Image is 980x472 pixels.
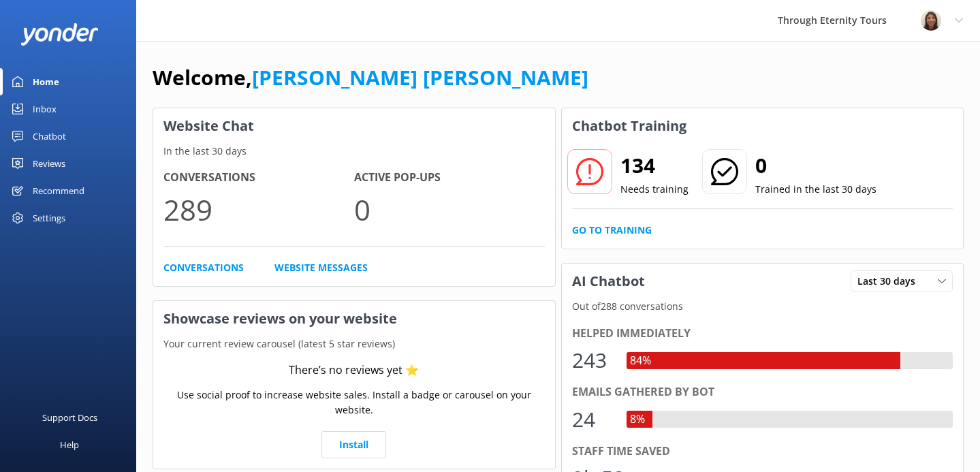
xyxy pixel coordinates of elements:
h3: Showcase reviews on your website [153,301,555,336]
div: Helped immediately [572,325,953,343]
h4: Conversations [163,169,354,187]
a: Go to Training [572,223,652,238]
div: Help [60,431,79,458]
div: Reviews [33,150,65,177]
h2: 134 [620,149,689,182]
div: Settings [33,204,65,232]
div: 84% [627,352,654,370]
p: 0 [354,187,545,232]
div: Staff time saved [572,443,953,460]
img: yonder-white-logo.png [20,23,99,46]
div: Recommend [33,177,84,204]
p: 289 [163,187,354,232]
p: Your current review carousel (latest 5 star reviews) [153,336,555,351]
a: Website Messages [274,260,368,275]
a: Install [321,431,386,458]
span: Last 30 days [857,274,923,289]
h3: Website Chat [153,108,555,144]
p: Use social proof to increase website sales. Install a badge or carousel on your website. [163,388,545,418]
h3: Chatbot Training [562,108,697,144]
div: 24 [572,403,613,436]
p: Needs training [620,182,689,197]
p: Out of 288 conversations [562,299,964,314]
h1: Welcome, [153,61,588,94]
a: Conversations [163,260,244,275]
a: [PERSON_NAME] [PERSON_NAME] [252,63,588,91]
div: Home [33,68,59,95]
div: Chatbot [33,123,66,150]
img: 725-1755267273.png [921,10,941,31]
div: Support Docs [42,404,97,431]
div: There’s no reviews yet ⭐ [289,362,419,379]
p: In the last 30 days [153,144,555,159]
h4: Active Pop-ups [354,169,545,187]
h2: 0 [755,149,876,182]
div: Emails gathered by bot [572,383,953,401]
p: Trained in the last 30 days [755,182,876,197]
h3: AI Chatbot [562,264,655,299]
div: Inbox [33,95,57,123]
div: 243 [572,344,613,377]
div: 8% [627,411,648,428]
